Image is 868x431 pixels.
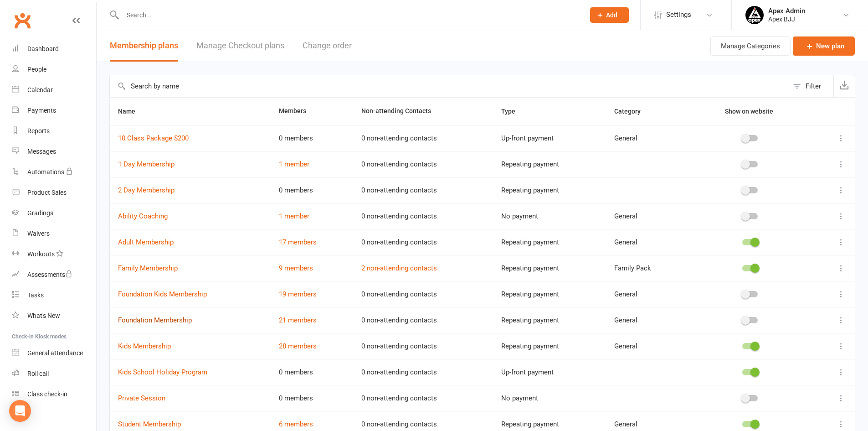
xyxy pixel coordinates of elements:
[493,125,606,151] td: Up-front payment
[303,30,352,62] button: Change order
[27,230,50,237] div: Waivers
[12,80,96,100] a: Calendar
[12,141,96,162] a: Messages
[118,264,178,272] a: Family Membership
[27,250,55,258] div: Workouts
[12,244,96,265] a: Workouts
[27,370,49,377] div: Roll call
[12,39,96,59] a: Dashboard
[606,11,617,19] span: Add
[118,394,165,402] a: Private Session
[590,7,629,23] button: Add
[12,285,96,306] a: Tasks
[353,98,493,125] th: Non-attending Contacts
[353,151,493,177] td: 0 non-attending contacts
[606,333,687,359] td: General
[11,9,34,32] a: Clubworx
[12,343,96,363] a: General attendance kiosk mode
[271,359,353,385] td: 0 members
[710,36,791,56] button: Manage Categories
[110,75,788,97] input: Search by name
[279,342,317,350] a: 28 members
[118,106,145,117] button: Name
[606,125,687,151] td: General
[606,203,687,229] td: General
[27,148,56,155] div: Messages
[118,160,175,168] a: 1 Day Membership
[501,106,525,117] button: Type
[493,151,606,177] td: Repeating payment
[271,125,353,151] td: 0 members
[493,385,606,411] td: No payment
[9,400,31,422] div: Open Intercom Messenger
[118,186,175,194] a: 2 Day Membership
[353,333,493,359] td: 0 non-attending contacts
[27,349,83,357] div: General attendance
[725,108,773,115] span: Show on website
[118,238,174,246] a: Adult Membership
[501,108,525,115] span: Type
[12,384,96,405] a: Class kiosk mode
[27,168,64,176] div: Automations
[12,265,96,285] a: Assessments
[279,316,317,324] a: 21 members
[353,229,493,255] td: 0 non-attending contacts
[768,7,805,15] div: Apex Admin
[196,30,284,62] a: Manage Checkout plans
[12,182,96,203] a: Product Sales
[279,290,317,298] a: 19 members
[606,255,687,281] td: Family Pack
[614,108,651,115] span: Category
[27,209,53,217] div: Gradings
[353,307,493,333] td: 0 non-attending contacts
[353,203,493,229] td: 0 non-attending contacts
[27,45,59,52] div: Dashboard
[279,238,317,246] a: 17 members
[353,125,493,151] td: 0 non-attending contacts
[27,390,67,398] div: Class check-in
[118,316,192,324] a: Foundation Membership
[27,312,60,319] div: What's New
[279,212,309,220] a: 1 member
[606,281,687,307] td: General
[788,75,833,97] button: Filter
[118,290,207,298] a: Foundation Kids Membership
[493,203,606,229] td: No payment
[12,59,96,80] a: People
[493,177,606,203] td: Repeating payment
[12,100,96,121] a: Payments
[279,160,309,168] a: 1 member
[279,420,313,428] a: 6 members
[120,9,578,21] input: Search...
[361,264,437,272] a: 2 non-attending contacts
[118,342,171,350] a: Kids Membership
[493,281,606,307] td: Repeating payment
[118,420,181,428] a: Student Membership
[493,307,606,333] td: Repeating payment
[12,306,96,326] a: What's New
[110,30,178,62] button: Membership plans
[118,212,168,220] a: Ability Coaching
[353,385,493,411] td: 0 non-attending contacts
[27,107,56,114] div: Payments
[717,106,783,117] button: Show on website
[27,86,53,93] div: Calendar
[768,15,805,23] div: Apex BJJ
[279,264,313,272] a: 9 members
[27,189,67,196] div: Product Sales
[493,229,606,255] td: Repeating payment
[271,177,353,203] td: 0 members
[27,66,46,73] div: People
[12,121,96,141] a: Reports
[27,291,44,299] div: Tasks
[806,81,821,92] div: Filter
[793,36,855,56] a: New plan
[666,5,691,25] span: Settings
[353,359,493,385] td: 0 non-attending contacts
[118,108,145,115] span: Name
[493,255,606,281] td: Repeating payment
[118,368,207,376] a: Kids School Holiday Program
[353,281,493,307] td: 0 non-attending contacts
[118,134,189,142] a: 10 Class Package $200
[12,203,96,223] a: Gradings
